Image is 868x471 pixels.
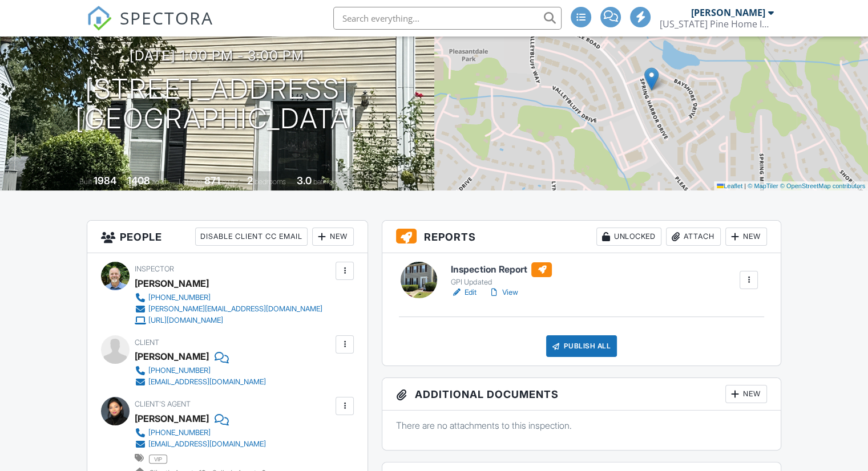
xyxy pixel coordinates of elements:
[148,428,211,437] div: [PHONE_NUMBER]
[451,287,477,298] a: Edit
[135,348,209,365] div: [PERSON_NAME]
[148,316,223,325] div: [URL][DOMAIN_NAME]
[152,177,168,186] span: sq. ft.
[179,177,203,186] span: Lot Size
[488,287,518,298] a: View
[135,365,266,376] a: [PHONE_NUMBER]
[382,221,781,253] h3: Reports
[255,177,286,186] span: bedrooms
[148,440,266,449] div: [EMAIL_ADDRESS][DOMAIN_NAME]
[748,182,778,189] a: © MapTiler
[297,174,312,186] div: 3.0
[148,366,211,375] div: [PHONE_NUMBER]
[94,174,116,186] div: 1984
[149,454,167,464] span: vip
[666,228,721,246] div: Attach
[148,377,266,387] div: [EMAIL_ADDRESS][DOMAIN_NAME]
[135,265,174,273] span: Inspector
[148,293,211,302] div: [PHONE_NUMBER]
[87,15,213,39] a: SPECTORA
[596,228,661,246] div: Unlocked
[396,419,767,432] p: There are no attachments to this inspection.
[744,182,746,189] span: |
[725,228,767,246] div: New
[644,67,659,91] img: Marker
[135,427,266,438] a: [PHONE_NUMBER]
[382,378,781,411] h3: Additional Documents
[135,292,322,303] a: [PHONE_NUMBER]
[130,48,304,63] h3: [DATE] 1:00 pm - 3:00 pm
[87,221,368,253] h3: People
[312,228,354,246] div: New
[135,338,159,347] span: Client
[451,262,552,287] a: Inspection Report GPI Updated
[451,278,552,287] div: GPI Updated
[135,438,266,450] a: [EMAIL_ADDRESS][DOMAIN_NAME]
[120,6,213,30] span: SPECTORA
[87,6,112,31] img: The Best Home Inspection Software - Spectora
[135,275,209,292] div: [PERSON_NAME]
[75,74,358,135] h1: [STREET_ADDRESS] [GEOGRAPHIC_DATA]
[546,335,617,357] div: Publish All
[204,174,220,186] div: 871
[247,174,253,186] div: 2
[135,410,209,427] a: [PERSON_NAME]
[135,303,322,315] a: [PERSON_NAME][EMAIL_ADDRESS][DOMAIN_NAME]
[660,18,774,30] div: Georgia Pine Home Inspections
[717,182,742,189] a: Leaflet
[135,315,322,326] a: [URL][DOMAIN_NAME]
[333,7,562,30] input: Search everything...
[313,177,346,186] span: bathrooms
[222,177,236,186] span: sq.ft.
[135,376,266,388] a: [EMAIL_ADDRESS][DOMAIN_NAME]
[79,177,92,186] span: Built
[135,400,191,408] span: Client's Agent
[148,304,322,314] div: [PERSON_NAME][EMAIL_ADDRESS][DOMAIN_NAME]
[195,228,308,246] div: Disable Client CC Email
[780,182,865,189] a: © OpenStreetMap contributors
[127,174,150,186] div: 1408
[691,7,765,18] div: [PERSON_NAME]
[725,385,767,403] div: New
[451,262,552,277] h6: Inspection Report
